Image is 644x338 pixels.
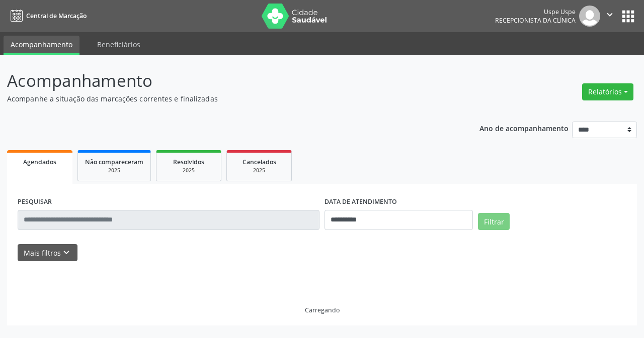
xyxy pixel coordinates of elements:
[600,6,619,27] button: 
[7,8,87,24] a: Central de Marcação
[234,167,284,174] div: 2025
[7,93,448,104] p: Acompanhe a situação das marcações correntes e finalizadas
[604,9,615,20] i: 
[479,122,569,134] p: Ano de acompanhamento
[26,12,87,20] span: Central de Marcação
[4,36,79,55] a: Acompanhamento
[164,167,214,174] div: 2025
[579,6,600,27] img: img
[7,68,448,93] p: Acompanhamento
[18,194,52,210] label: PESQUISAR
[23,158,56,166] span: Agendados
[85,167,143,174] div: 2025
[495,16,576,25] span: Recepcionista da clínica
[18,244,77,262] button: Mais filtroskeyboard_arrow_down
[61,247,72,258] i: keyboard_arrow_down
[243,158,276,166] span: Cancelados
[173,158,204,166] span: Resolvidos
[325,194,397,210] label: DATA DE ATENDIMENTO
[619,8,637,25] button: apps
[305,306,340,314] div: Carregando
[90,36,147,53] a: Beneficiários
[478,213,510,230] button: Filtrar
[582,83,633,100] button: Relatórios
[495,8,576,16] div: Uspe Uspe
[85,158,143,166] span: Não compareceram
